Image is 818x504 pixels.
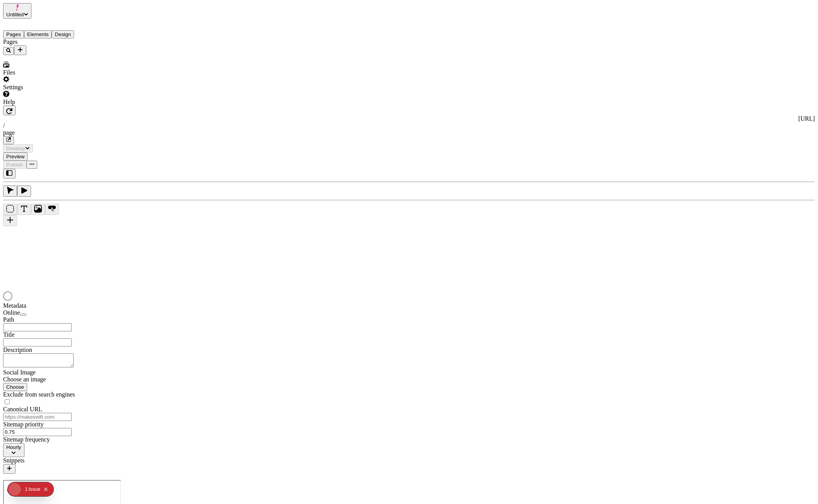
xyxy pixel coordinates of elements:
span: Choose [6,384,24,390]
span: Desktop [6,145,25,151]
div: Help [3,99,96,106]
div: [URL] [3,115,815,122]
button: Image [31,204,45,215]
button: Pages [3,30,24,38]
span: Sitemap priority [3,421,43,428]
span: Hourly [6,444,21,450]
button: Box [3,204,17,215]
span: Publish [6,162,23,168]
button: Choose [3,383,27,391]
span: Untitled [6,12,24,17]
span: Path [3,316,14,323]
button: Untitled [3,3,31,19]
p: Cookie Test Route [3,6,113,13]
button: Add new [14,45,26,55]
input: https://makeswift.com [3,413,72,421]
div: Metadata [3,302,96,309]
button: Text [17,204,31,215]
div: Settings [3,84,96,91]
span: Canonical URL [3,406,42,412]
div: Pages [3,38,96,45]
span: Social Image [3,369,36,376]
div: page [3,129,815,136]
button: Design [52,30,74,38]
div: / [3,122,815,129]
button: Elements [24,30,52,38]
span: Online [3,309,20,316]
div: Choose an image [3,376,96,383]
button: Button [45,204,59,215]
span: Title [3,331,15,338]
button: Preview [3,152,28,161]
button: Desktop [3,144,33,152]
span: Exclude from search engines [3,391,75,398]
div: Snippets [3,457,96,464]
iframe: The editor's rendered HTML document [3,233,815,291]
button: Hourly [3,443,24,457]
span: Preview [6,154,24,159]
div: Files [3,69,96,76]
span: Sitemap frequency [3,436,50,443]
span: Description [3,346,32,353]
button: Publish [3,161,26,169]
